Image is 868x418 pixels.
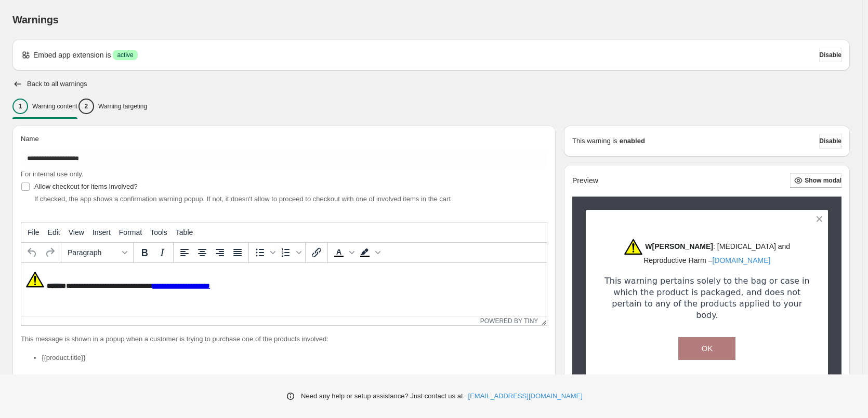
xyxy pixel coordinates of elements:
[21,135,39,143] span: Name
[117,51,133,59] span: active
[356,244,382,261] div: Background color
[308,244,325,261] button: Insert/edit link
[63,244,131,261] button: Formats
[153,244,171,261] button: Italic
[468,391,583,401] a: [EMAIL_ADDRESS][DOMAIN_NAME]
[32,102,77,110] p: Warning content
[819,51,841,59] span: Disable
[119,228,142,236] span: Format
[21,170,83,178] span: For internal use only.
[34,183,138,190] span: Allow checkout for items involved?
[211,244,229,261] button: Align right
[229,244,246,261] button: Justify
[819,134,841,148] button: Disable
[678,337,735,360] button: OK
[176,228,193,236] span: Table
[23,244,41,261] button: Undo
[33,50,111,60] p: Embed app extension is
[193,244,211,261] button: Align center
[538,316,547,325] div: Resize
[805,176,841,185] span: Show modal
[4,8,521,61] body: Rich Text Area. Press ALT-0 for help.
[12,14,59,25] span: Warnings
[572,136,617,146] p: This warning is
[819,48,841,62] button: Disable
[645,242,652,250] strong: W
[136,244,153,261] button: Bold
[277,244,303,261] div: Numbered list
[34,195,451,203] span: If checked, the app shows a confirmation warning popup. If not, it doesn't allow to proceed to ch...
[819,137,841,145] span: Disable
[480,317,538,325] a: Powered by Tiny
[251,244,277,261] div: Bullet list
[604,276,812,320] span: This warning pertains solely to the bag or case in which the product is packaged, and does not pe...
[98,102,147,110] p: Warning targeting
[712,256,770,264] a: [DOMAIN_NAME]
[12,95,77,117] button: 1Warning content
[652,242,713,250] strong: [PERSON_NAME]
[176,244,193,261] button: Align left
[572,176,598,185] h2: Preview
[12,99,28,114] div: 1
[643,242,790,264] span: : [MEDICAL_DATA] and Reproductive Harm –
[620,136,645,146] strong: enabled
[68,248,119,257] span: Paragraph
[41,244,59,261] button: Redo
[78,95,147,117] button: 2Warning targeting
[624,239,643,255] img: ⚠ #2
[78,99,94,114] div: 2
[330,244,356,261] div: Text color
[93,228,111,236] span: Insert
[48,228,60,236] span: Edit
[790,173,841,188] button: Show modal
[28,228,40,236] span: File
[69,228,84,236] span: View
[42,353,547,363] li: {{product.title}}
[150,228,167,236] span: Tools
[27,80,87,88] h2: Back to all warnings
[21,263,547,316] iframe: Rich Text Area
[21,334,547,344] p: This message is shown in a popup when a customer is trying to purchase one of the products involved:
